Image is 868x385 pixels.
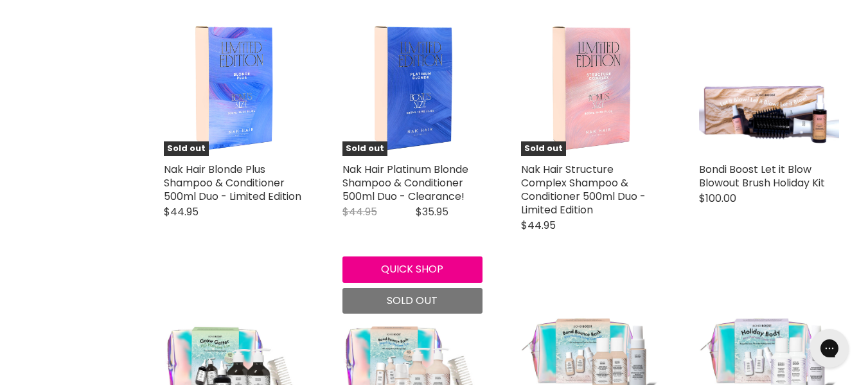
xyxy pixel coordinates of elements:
span: $35.95 [416,204,448,219]
img: Nak Hair Platinum Blonde Shampoo & Conditioner 500ml Duo - Clearance! [366,17,459,157]
a: Nak Hair Platinum Blonde Shampoo & Conditioner 500ml Duo - Clearance! Sold out [342,17,483,157]
img: Nak Hair Blonde Plus Shampoo & Conditioner 500ml Duo - Limited Edition [188,17,281,157]
span: $44.95 [164,204,199,219]
span: Sold out [342,141,387,156]
a: Nak Hair Structure Complex Shampoo & Conditioner 500ml Duo - Limited Edition Sold out [521,17,661,157]
span: $44.95 [342,204,377,219]
span: $44.95 [521,218,556,233]
span: Sold out [387,293,438,308]
iframe: Gorgias live chat messenger [804,325,855,372]
img: Nak Hair Structure Complex Shampoo & Conditioner 500ml Duo - Limited Edition [544,17,637,157]
a: Nak Hair Blonde Plus Shampoo & Conditioner 500ml Duo - Limited Edition Sold out [164,17,304,157]
span: $100.00 [699,191,736,206]
button: Sold out [342,288,483,314]
span: Sold out [164,141,209,156]
a: Nak Hair Structure Complex Shampoo & Conditioner 500ml Duo - Limited Edition [521,162,646,217]
a: Nak Hair Blonde Plus Shampoo & Conditioner 500ml Duo - Limited Edition [164,162,301,204]
button: Quick shop [342,256,483,282]
a: Nak Hair Platinum Blonde Shampoo & Conditioner 500ml Duo - Clearance! [342,162,468,204]
span: Sold out [521,141,566,156]
img: Bondi Boost Let it Blow Blowout Brush Holiday Kit [699,30,839,143]
a: Bondi Boost Let it Blow Blowout Brush Holiday Kit [699,162,825,190]
a: Bondi Boost Let it Blow Blowout Brush Holiday Kit [699,17,839,157]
